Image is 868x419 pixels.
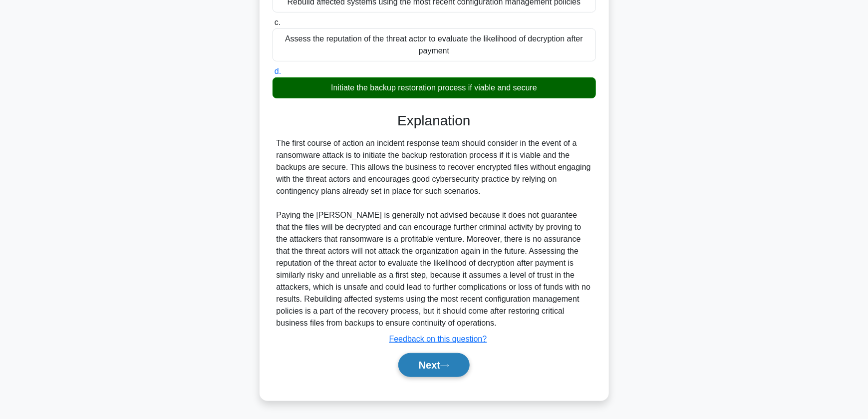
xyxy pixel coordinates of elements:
div: Initiate the backup restoration process if viable and secure [273,77,596,98]
div: The first course of action an incident response team should consider in the event of a ransomware... [277,137,592,329]
div: Assess the reputation of the threat actor to evaluate the likelihood of decryption after payment [273,28,596,61]
button: Next [398,353,470,377]
h3: Explanation [279,112,590,129]
a: Feedback on this question? [389,335,487,343]
span: d. [275,67,281,75]
span: c. [275,18,281,26]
